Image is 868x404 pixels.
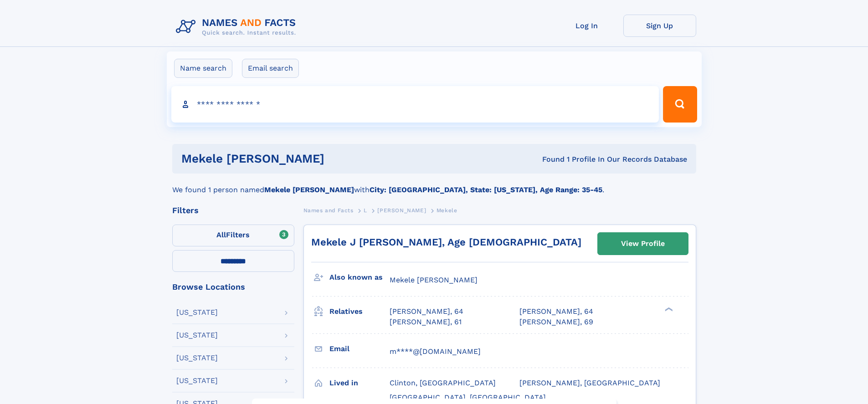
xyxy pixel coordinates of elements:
[390,378,496,387] span: Clinton, [GEOGRAPHIC_DATA]
[390,307,463,317] a: [PERSON_NAME], 64
[329,270,390,285] h3: Also known as
[550,15,623,37] a: Log In
[174,59,232,78] label: Name search
[370,185,602,194] b: City: [GEOGRAPHIC_DATA], State: [US_STATE], Age Range: 35-45
[176,354,218,362] div: [US_STATE]
[172,15,303,39] img: Logo Names and Facts
[598,233,688,255] a: View Profile
[172,283,294,291] div: Browse Locations
[176,377,218,384] div: [US_STATE]
[171,86,659,123] input: search input
[390,317,462,327] a: [PERSON_NAME], 61
[329,375,390,391] h3: Lived in
[519,317,593,327] a: [PERSON_NAME], 69
[172,225,294,246] label: Filters
[519,307,593,317] a: [PERSON_NAME], 64
[176,309,218,316] div: [US_STATE]
[364,207,367,214] span: L
[329,341,390,357] h3: Email
[519,378,660,387] span: [PERSON_NAME], [GEOGRAPHIC_DATA]
[329,304,390,319] h3: Relatives
[437,207,457,214] span: Mekele
[390,393,546,402] span: [GEOGRAPHIC_DATA], [GEOGRAPHIC_DATA]
[623,15,696,37] a: Sign Up
[433,154,687,164] div: Found 1 Profile In Our Records Database
[663,86,697,123] button: Search Button
[181,153,433,164] h1: Mekele [PERSON_NAME]
[303,205,354,216] a: Names and Facts
[311,236,581,248] a: Mekele J [PERSON_NAME], Age [DEMOGRAPHIC_DATA]
[172,206,294,215] div: Filters
[242,59,299,78] label: Email search
[390,276,478,284] span: Mekele [PERSON_NAME]
[264,185,354,194] b: Mekele [PERSON_NAME]
[621,233,665,254] div: View Profile
[663,307,673,312] div: ❯
[172,174,696,195] div: We found 1 person named with .
[377,207,426,214] span: [PERSON_NAME]
[176,332,218,339] div: [US_STATE]
[216,230,226,239] span: All
[377,205,426,216] a: [PERSON_NAME]
[364,205,367,216] a: L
